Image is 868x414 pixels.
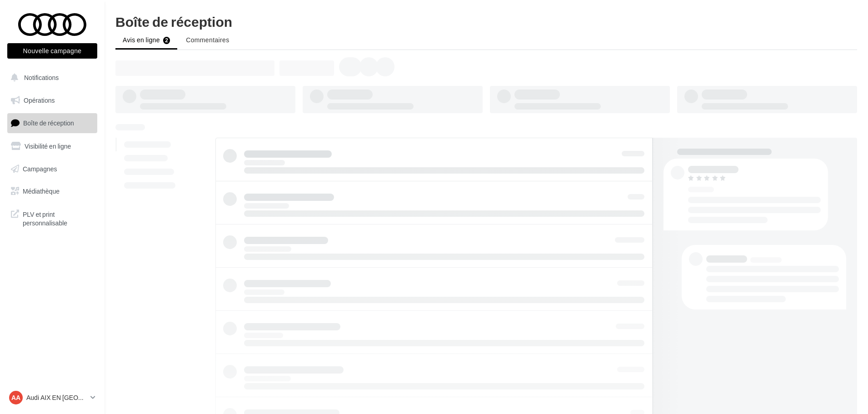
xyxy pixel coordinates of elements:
[5,182,99,201] a: Médiathèque
[186,36,229,44] span: Commentaires
[23,208,94,228] span: PLV et print personnalisable
[7,389,97,406] a: AA Audi AIX EN [GEOGRAPHIC_DATA]
[23,119,74,127] span: Boîte de réception
[5,91,99,110] a: Opérations
[11,393,20,402] span: AA
[24,96,55,104] span: Opérations
[25,142,71,150] span: Visibilité en ligne
[26,393,87,402] p: Audi AIX EN [GEOGRAPHIC_DATA]
[5,137,99,156] a: Visibilité en ligne
[115,15,857,28] div: Boîte de réception
[23,165,57,172] span: Campagnes
[7,43,97,59] button: Nouvelle campagne
[23,187,60,195] span: Médiathèque
[5,205,99,231] a: PLV et print personnalisable
[24,74,59,81] span: Notifications
[5,68,95,87] button: Notifications
[5,113,99,133] a: Boîte de réception
[5,160,99,179] a: Campagnes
